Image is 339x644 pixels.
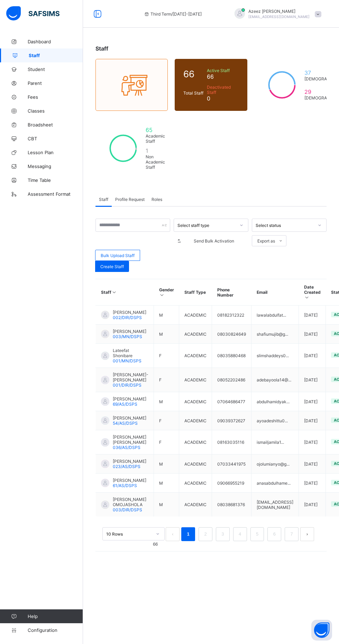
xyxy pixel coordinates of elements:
span: Academic Staff [146,133,165,144]
td: F [154,411,179,430]
span: Messaging [28,164,83,169]
td: [DATE] [299,455,326,474]
span: Staff [29,53,83,58]
td: F [154,430,179,455]
td: 08030824649 [212,325,251,344]
span: Roles [152,197,162,202]
td: 08052202486 [212,368,251,392]
th: Date Created [299,279,326,306]
td: shafiumujib@g... [251,325,299,344]
span: [PERSON_NAME] [113,415,146,421]
th: Staff Type [179,279,212,306]
i: Sort in Ascending Order [159,292,165,298]
td: 09066955219 [212,474,251,493]
a: 1 [185,530,192,539]
span: 001/MN/DSPS [113,358,141,363]
td: M [154,474,179,493]
a: 3 [219,530,226,539]
span: Staff [99,197,108,202]
span: [PERSON_NAME] [113,396,146,402]
span: 001/DIR/DSPS [113,382,141,388]
span: 61/AS/DSPS [113,483,137,488]
img: safsims [6,6,59,21]
span: CBT [28,136,83,141]
span: 0 [207,95,238,102]
td: ACADEMIC [179,344,212,368]
span: [PERSON_NAME] [113,459,146,464]
span: Non Academic Staff [146,154,165,170]
div: Total Staff [182,89,205,97]
button: next page [300,527,314,541]
td: [DATE] [299,325,326,344]
td: [DATE] [299,493,326,517]
a: 4 [237,530,243,539]
td: 08182312322 [212,306,251,325]
td: lawalabdulfat... [251,306,299,325]
td: F [154,344,179,368]
td: ACADEMIC [179,306,212,325]
td: ACADEMIC [179,325,212,344]
span: [PERSON_NAME] OMOJASHOLA [113,497,148,507]
td: [DATE] [299,344,326,368]
span: Export as [257,238,275,244]
td: [DATE] [299,411,326,430]
td: ACADEMIC [179,392,212,411]
span: Broadsheet [28,122,83,127]
td: M [154,493,179,517]
td: M [154,325,179,344]
span: 003/MN/DSPS [113,334,142,339]
span: 65 [146,126,165,133]
span: Deactivated Staff [207,85,238,95]
span: [PERSON_NAME] [PERSON_NAME] [113,434,148,445]
td: [DATE] [299,392,326,411]
td: ACADEMIC [179,455,212,474]
th: Phone Number [212,279,251,306]
span: session/term information [144,11,202,17]
span: Help [28,614,83,619]
span: [PERSON_NAME] [113,478,146,483]
a: 2 [202,530,209,539]
span: Staff [95,45,108,52]
td: ayoadeshittu0... [251,411,299,430]
td: slimshaddeys0... [251,344,299,368]
td: M [154,392,179,411]
span: Lateefat Shonibare [113,348,148,358]
span: Dashboard [28,39,83,44]
td: ojolumianyo@g... [251,455,299,474]
span: [PERSON_NAME] [113,329,146,334]
span: Bulk Upload Staff [101,253,135,258]
td: 08035880468 [212,344,251,368]
div: Select status [256,223,314,228]
th: Staff [96,279,154,306]
li: 4 [233,527,247,541]
td: ACADEMIC [179,411,212,430]
span: Time Table [28,177,83,183]
span: 66 [207,73,238,80]
td: ismailjamila1... [251,430,299,455]
td: ACADEMIC [179,368,212,392]
span: 003/DIR/DSPS [113,507,142,512]
a: 6 [271,530,278,539]
span: 002/DIR/DSPS [113,315,142,320]
td: ACADEMIC [179,430,212,455]
td: [DATE] [299,306,326,325]
span: [EMAIL_ADDRESS][DOMAIN_NAME] [248,15,310,19]
td: 07064686477 [212,392,251,411]
i: Sort in Ascending Order [304,295,310,300]
span: Send Bulk Activation [185,238,243,244]
a: 5 [254,530,260,539]
li: 下一页 [300,527,314,541]
span: Create Staff [100,264,124,269]
span: 1 [146,147,165,154]
td: 07033441975 [212,455,251,474]
div: Select staff type [177,223,236,228]
div: 10 Rows [106,531,152,537]
span: Fees [28,94,83,100]
th: Email [251,279,299,306]
td: [DATE] [299,474,326,493]
td: [DATE] [299,368,326,392]
span: Configuration [28,627,83,633]
span: Lesson Plan [28,150,83,155]
td: 08163035116 [212,430,251,455]
td: abdulhamidyak... [251,392,299,411]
